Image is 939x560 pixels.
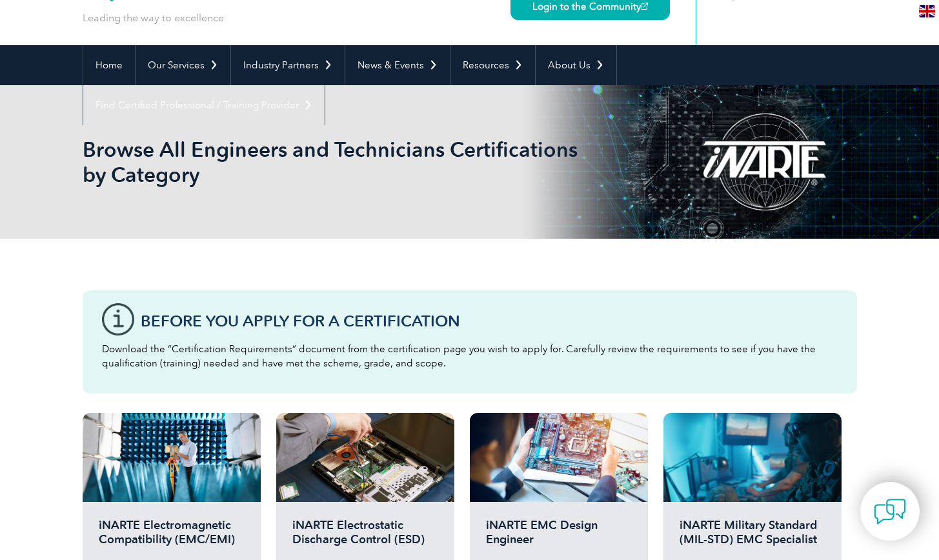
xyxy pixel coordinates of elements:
[83,45,135,85] a: Home
[83,137,578,187] h1: Browse All Engineers and Technicians Certifications by Category
[641,3,648,10] img: open_square.png
[83,85,325,125] a: Find Certified Professional / Training Provider
[919,5,935,17] img: en
[83,11,224,25] p: Leading the way to excellence
[680,518,825,557] h2: iNARTE Military Standard (MIL-STD) EMC Specialist
[136,45,230,85] a: Our Services
[345,45,450,85] a: News & Events
[99,518,245,557] h2: iNARTE Electromagnetic Compatibility (EMC/EMI)
[292,518,438,557] h2: iNARTE Electrostatic Discharge Control (ESD)
[536,45,616,85] a: About Us
[874,495,906,528] img: contact-chat.png
[102,342,838,370] p: Download the “Certification Requirements” document from the certification page you wish to apply ...
[450,45,535,85] a: Resources
[486,518,632,557] h2: iNARTE EMC Design Engineer
[141,313,838,329] h3: Before You Apply For a Certification
[231,45,345,85] a: Industry Partners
